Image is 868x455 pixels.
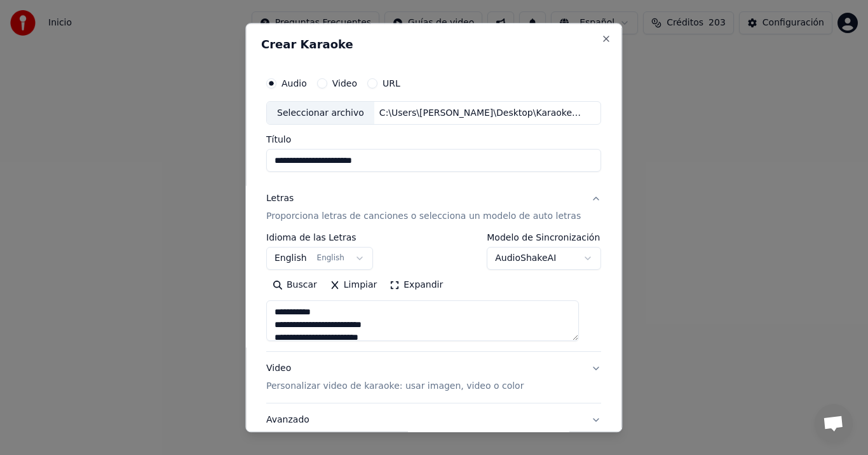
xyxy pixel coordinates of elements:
div: Video [266,363,524,393]
div: Seleccionar archivo [267,102,374,125]
label: URL [383,79,400,88]
div: Letras [266,193,294,206]
p: Personalizar video de karaoke: usar imagen, video o color [266,381,524,393]
label: Título [266,136,601,144]
p: Proporciona letras de canciones o selecciona un modelo de auto letras [266,211,581,223]
button: LetrasProporciona letras de canciones o selecciona un modelo de auto letras [266,183,601,234]
button: Expandir [384,276,450,296]
label: Idioma de las Letras [266,234,373,242]
h2: Crear Karaoke [261,39,606,50]
button: VideoPersonalizar video de karaoke: usar imagen, video o color [266,353,601,403]
div: C:\Users\[PERSON_NAME]\Desktop\Karaokes\[PERSON_NAME] Vivo.wav [374,107,590,120]
button: Limpiar [323,276,383,296]
button: Buscar [266,276,323,296]
label: Modelo de Sincronización [487,234,602,242]
label: Audio [281,79,307,88]
button: Avanzado [266,404,601,437]
div: LetrasProporciona letras de canciones o selecciona un modelo de auto letras [266,234,601,352]
label: Video [332,79,357,88]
